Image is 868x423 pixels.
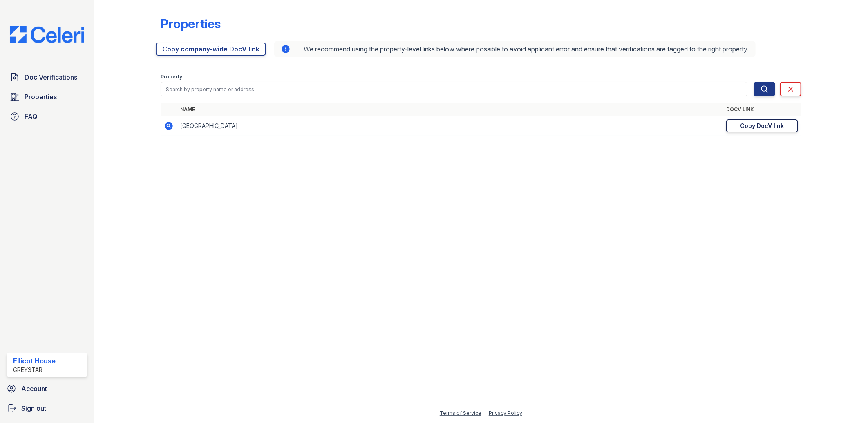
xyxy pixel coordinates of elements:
[161,74,182,80] label: Property
[7,69,87,85] a: Doc Verifications
[489,410,522,416] a: Privacy Policy
[177,103,723,116] th: Name
[21,403,46,413] span: Sign out
[440,410,481,416] a: Terms of Service
[13,356,56,366] div: Ellicot House
[723,103,801,116] th: DocV Link
[13,366,56,374] div: Greystar
[21,384,47,394] span: Account
[161,16,221,31] div: Properties
[7,89,87,105] a: Properties
[156,43,266,56] a: Copy company-wide DocV link
[484,410,486,416] div: |
[177,116,723,136] td: [GEOGRAPHIC_DATA]
[3,380,91,397] a: Account
[740,122,784,130] div: Copy DocV link
[25,92,57,102] span: Properties
[3,26,91,43] img: CE_Logo_Blue-a8612792a0a2168367f1c8372b55b34899dd931a85d93a1a3d3e32e68fde9ad4.png
[25,112,38,121] span: FAQ
[3,400,91,416] a: Sign out
[726,119,798,132] a: Copy DocV link
[25,72,77,82] span: Doc Verifications
[7,108,87,125] a: FAQ
[274,41,756,57] div: We recommend using the property-level links below where possible to avoid applicant error and ens...
[161,82,748,96] input: Search by property name or address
